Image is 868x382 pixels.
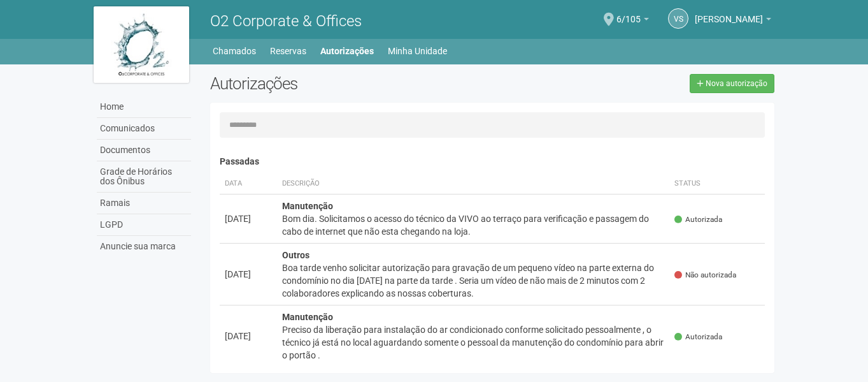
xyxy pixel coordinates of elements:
[674,214,722,225] span: Autorizada
[674,332,722,342] span: Autorizada
[94,6,189,83] img: logo.jpg
[213,42,256,60] a: Chamados
[669,173,765,195] th: Status
[225,212,272,225] div: [DATE]
[616,2,641,24] span: 6/105
[220,157,765,166] h4: Passadas
[220,173,277,195] th: Data
[674,270,736,281] span: Não autorizada
[695,16,771,26] a: [PERSON_NAME]
[282,250,309,260] strong: Outros
[277,173,670,195] th: Descrição
[320,42,374,60] a: Autorizações
[706,79,767,88] span: Nova autorização
[616,16,649,26] a: 6/105
[210,74,483,93] h2: Autorizações
[97,118,191,140] a: Comunicados
[225,268,272,281] div: [DATE]
[282,261,665,300] div: Boa tarde venho solicitar autorização para gravação de um pequeno vídeo na parte externa do condo...
[97,193,191,214] a: Ramais
[97,236,191,257] a: Anuncie sua marca
[210,12,362,30] span: O2 Corporate & Offices
[270,42,306,60] a: Reservas
[282,212,665,238] div: Bom dia. Solicitamos o acesso do técnico da VIVO ao terraço para verificação e passagem do cabo d...
[695,2,763,24] span: VINICIUS SANTOS DA ROCHA CORREA
[97,161,191,193] a: Grade de Horários dos Ônibus
[97,140,191,161] a: Documentos
[668,8,688,29] a: VS
[388,42,447,60] a: Minha Unidade
[282,323,665,362] div: Preciso da liberação para instalação do ar condicionado conforme solicitado pessoalmente , o técn...
[97,96,191,118] a: Home
[97,214,191,236] a: LGPD
[690,74,774,93] a: Nova autorização
[282,312,333,322] strong: Manutenção
[282,201,333,211] strong: Manutenção
[225,330,272,342] div: [DATE]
